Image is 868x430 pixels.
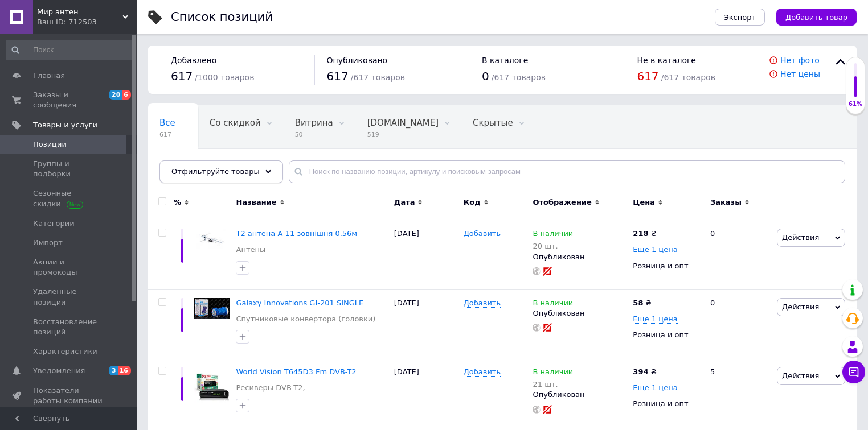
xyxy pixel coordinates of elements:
span: В каталоге [482,56,528,65]
span: Еще 1 цена [633,315,677,324]
a: Ресиверы DVB-T2, [236,383,305,393]
a: Спутниковые конвертора (головки) [236,314,375,324]
img: World Vision T645D3 Fm DVB-T2 [194,367,230,403]
img: Т2 антена A-11 зовнішня 0.56м [194,229,230,249]
span: 16 [118,366,131,375]
div: 61% [846,100,865,108]
div: Розница и опт [633,330,701,340]
span: % [174,197,181,208]
span: Добавлено [171,56,216,65]
div: Розница и опт [633,399,701,409]
span: Отфильтруйте товары [171,167,260,176]
span: Товары и услуги [33,120,97,130]
input: Поиск по названию позиции, артикулу и поисковым запросам [289,160,845,183]
div: 0 [703,289,774,358]
div: Список позиций [171,11,273,23]
div: Ваш ID: 712503 [37,17,137,27]
span: Добавить [464,229,501,238]
div: 0 [703,220,774,289]
span: / 617 товаров [351,73,405,82]
a: Galaxy Innovations GI-201 SINGLE [236,299,363,307]
span: Сезонные скидки [33,188,105,209]
span: 617 [637,69,658,83]
span: Опубликованные [159,161,237,171]
span: Отображение [533,197,591,208]
span: Уведомления [33,366,85,376]
span: / 617 товаров [661,73,715,82]
span: Действия [782,303,819,311]
span: Экспорт [724,13,756,22]
span: Название [236,197,276,208]
span: Заказы и сообщения [33,90,105,110]
span: World Vision T645D3 Fm DVB-T2 [236,367,356,376]
a: Т2 антена A-11 зовнішня 0.56м [236,229,357,238]
span: Не в каталоге [637,56,696,65]
span: Еще 1 цена [633,245,677,254]
span: Опубликовано [326,56,387,65]
button: Добавить товар [776,9,857,26]
span: 617 [326,69,348,83]
div: ₴ [633,298,651,308]
div: ₴ [633,229,656,239]
span: 20 [109,90,122,100]
span: В наличии [533,299,573,311]
span: Характеристики [33,346,97,357]
span: 617 [159,130,175,139]
div: ₴ [633,367,656,377]
span: Показатели работы компании [33,386,105,406]
input: Поиск [6,40,134,60]
span: Все [159,118,175,128]
b: 58 [633,299,643,307]
div: Опубликован [533,308,627,319]
button: Экспорт [715,9,765,26]
div: 5 [703,358,774,427]
span: Со скидкой [210,118,261,128]
span: Цена [633,197,655,208]
a: Нет цены [780,69,820,78]
span: Действия [782,371,819,380]
span: Код [464,197,481,208]
span: Категории [33,218,75,229]
div: 20 шт. [533,242,573,250]
span: Импорт [33,238,63,248]
div: Опубликован [533,252,627,262]
div: 21 шт. [533,380,573,388]
span: [DOMAIN_NAME] [367,118,439,128]
span: Дата [394,197,415,208]
span: Акции и промокоды [33,257,105,278]
a: Антены [236,245,265,255]
button: Чат с покупателем [842,361,865,383]
b: 218 [633,229,648,238]
b: 394 [633,367,648,376]
span: Позиции [33,139,67,150]
span: В наличии [533,229,573,241]
span: Мир антен [37,7,122,17]
span: Добавить товар [785,13,847,22]
span: 6 [122,90,131,100]
span: 519 [367,130,439,139]
div: Розница и опт [633,261,701,271]
div: [DATE] [391,220,461,289]
span: Удаленные позиции [33,287,105,307]
span: Восстановление позиций [33,317,105,337]
span: 3 [109,366,118,375]
img: Galaxy Innovations GI-201 SINGLE [194,298,230,319]
span: Группы и подборки [33,159,105,179]
span: В наличии [533,367,573,379]
span: 50 [295,130,333,139]
span: Добавить [464,299,501,308]
span: Еще 1 цена [633,383,677,392]
span: Скрытые [473,118,513,128]
span: Главная [33,71,65,81]
span: / 617 товаров [492,73,546,82]
div: [DATE] [391,358,461,427]
a: Нет фото [780,56,820,65]
span: / 1000 товаров [195,73,254,82]
span: Витрина [295,118,333,128]
span: Заказы [710,197,742,208]
div: [DATE] [391,289,461,358]
div: Опубликован [533,390,627,400]
span: Действия [782,233,819,242]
